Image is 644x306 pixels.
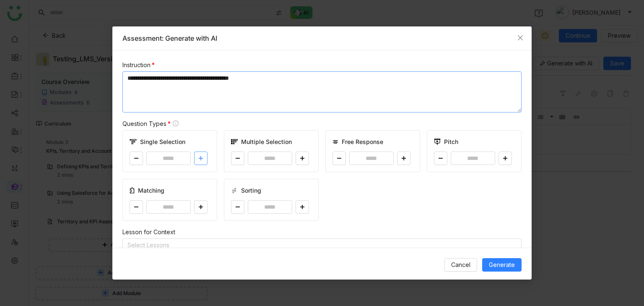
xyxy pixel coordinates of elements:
span: Pitch [444,137,458,146]
span: Single Selection [140,137,185,146]
img: matching_card.svg [130,187,135,194]
span: Sorting [241,186,261,195]
span: Multiple Selection [241,137,292,146]
button: Cancel [444,258,477,272]
span: Generate [489,260,515,269]
img: single_choice.svg [130,139,137,144]
img: long_answer.svg [332,139,338,145]
img: multiple_choice.svg [231,139,238,144]
div: Assessment: Generate with AI [122,33,522,43]
button: Generate [482,258,522,272]
button: Close [509,26,532,49]
img: pitch.svg [434,139,441,145]
div: Instruction [122,60,522,70]
img: ordering_card.svg [231,187,238,194]
div: Question Types [122,119,522,128]
span: Cancel [451,260,470,269]
div: Lesson for Context [122,228,522,237]
span: Matching [138,186,164,195]
span: Free Response [342,137,383,146]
